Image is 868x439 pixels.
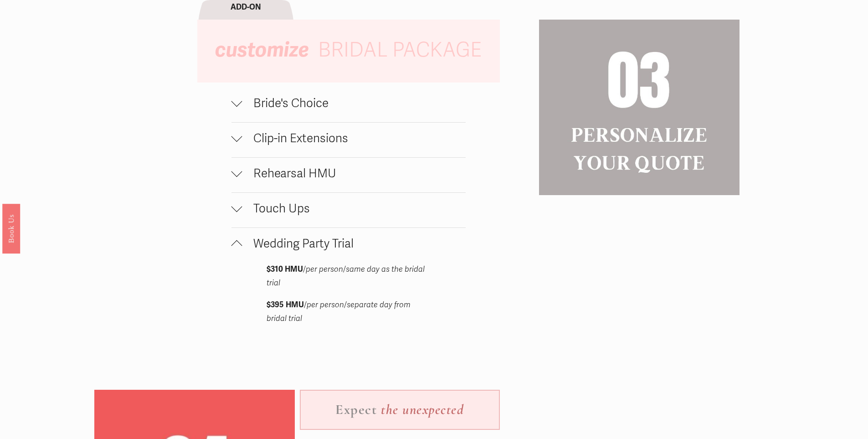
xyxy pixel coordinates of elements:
[231,263,466,340] div: Wedding Party Trial
[335,401,377,418] strong: Expect
[242,131,466,146] span: Clip-in Extensions
[307,300,344,310] em: per person
[231,88,466,122] button: Bride's Choice
[242,237,466,251] span: Wedding Party Trial
[215,37,309,62] em: customize
[267,263,431,290] p: / /
[242,201,466,216] span: Touch Ups
[2,203,20,253] a: Book Us
[381,401,464,418] em: the unexpected
[267,264,303,274] strong: $310 HMU
[267,264,426,288] em: same day as the bridal trial
[318,38,482,62] span: BRIDAL PACKAGE
[242,96,466,111] span: Bride's Choice
[231,2,261,12] strong: ADD-ON
[231,193,466,227] button: Touch Ups
[231,123,466,157] button: Clip-in Extensions
[242,166,466,181] span: Rehearsal HMU
[231,228,466,263] button: Wedding Party Trial
[267,300,304,310] strong: $395 HMU
[231,158,466,192] button: Rehearsal HMU
[267,298,431,326] p: / /
[306,264,343,274] em: per person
